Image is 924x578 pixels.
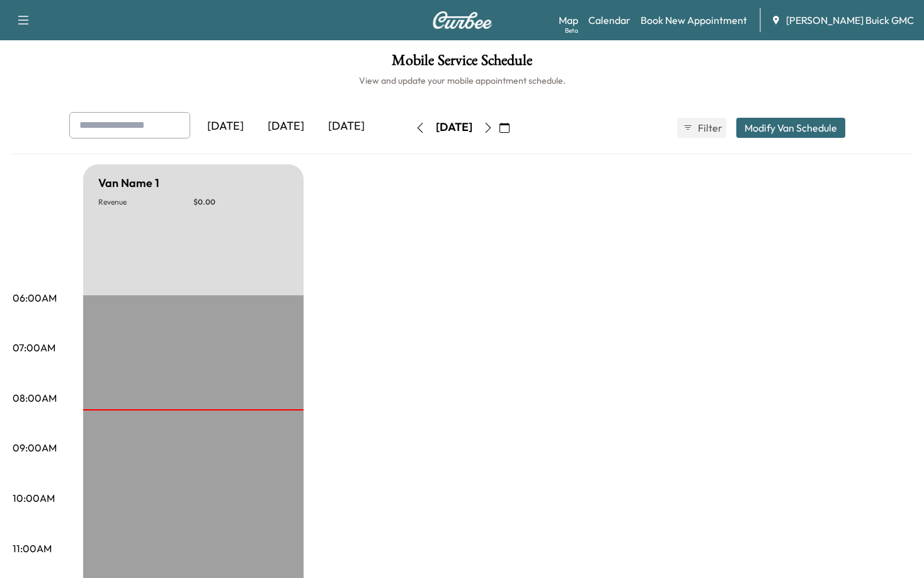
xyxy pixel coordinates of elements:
[193,197,288,207] p: $ 0.00
[565,26,578,35] div: Beta
[256,112,316,141] div: [DATE]
[13,340,55,355] p: 07:00AM
[432,11,493,29] img: Curbee Logo
[13,74,911,87] h6: View and update your mobile appointment schedule.
[677,118,726,138] button: Filter
[13,440,57,455] p: 09:00AM
[588,13,630,28] a: Calendar
[641,13,747,28] a: Book New Appointment
[195,112,256,141] div: [DATE]
[559,13,578,28] a: MapBeta
[13,53,911,74] h1: Mobile Service Schedule
[13,541,52,556] p: 11:00AM
[698,120,721,135] span: Filter
[13,290,57,305] p: 06:00AM
[98,197,193,207] p: Revenue
[786,13,914,28] span: [PERSON_NAME] Buick GMC
[13,490,55,506] p: 10:00AM
[98,174,159,192] h5: Van Name 1
[436,120,472,135] div: [DATE]
[13,390,57,405] p: 08:00AM
[316,112,377,141] div: [DATE]
[736,118,845,138] button: Modify Van Schedule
